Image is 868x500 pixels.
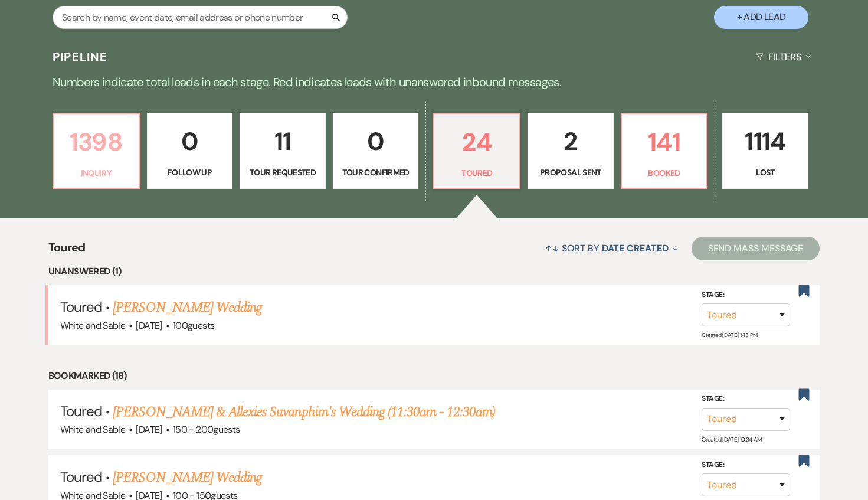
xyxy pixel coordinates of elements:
[60,423,125,436] span: White and Sable
[136,423,162,436] span: [DATE]
[155,122,225,161] p: 0
[702,331,757,339] span: Created: [DATE] 1:43 PM
[60,468,102,486] span: Toured
[240,113,326,189] a: 11Tour Requested
[247,166,318,179] p: Tour Requested
[702,289,790,302] label: Stage:
[48,264,820,279] li: Unanswered (1)
[340,122,411,161] p: 0
[535,122,606,161] p: 2
[441,166,512,179] p: Toured
[722,113,808,189] a: 1114Lost
[433,113,520,189] a: 24Toured
[621,113,708,189] a: 141Booked
[61,122,132,162] p: 1398
[702,436,761,443] span: Created: [DATE] 10:34 AM
[173,423,240,436] span: 150 - 200 guests
[155,166,225,179] p: Follow Up
[441,122,512,162] p: 24
[113,401,495,423] a: [PERSON_NAME] & Allexies Suvanphim's Wedding (11:30am - 12:30am)
[702,458,790,471] label: Stage:
[48,368,820,384] li: Bookmarked (18)
[333,113,419,189] a: 0Tour Confirmed
[60,298,102,316] span: Toured
[48,238,86,264] span: Toured
[53,113,140,189] a: 1398Inquiry
[60,319,125,332] span: White and Sable
[629,166,700,179] p: Booked
[692,237,820,260] button: Send Mass Message
[53,6,348,29] input: Search by name, event date, email address or phone number
[602,242,669,254] span: Date Created
[340,166,411,179] p: Tour Confirmed
[247,122,318,161] p: 11
[147,113,233,189] a: 0Follow Up
[113,467,262,488] a: [PERSON_NAME] Wedding
[541,233,682,264] button: Sort By Date Created
[528,113,614,189] a: 2Proposal Sent
[702,393,790,406] label: Stage:
[730,166,801,179] p: Lost
[53,48,108,65] h3: Pipeline
[751,41,815,73] button: Filters
[173,319,214,332] span: 100 guests
[545,242,559,254] span: ↑↓
[113,297,262,318] a: [PERSON_NAME] Wedding
[714,6,808,29] button: + Add Lead
[730,122,801,161] p: 1114
[60,402,102,420] span: Toured
[136,319,162,332] span: [DATE]
[61,166,132,179] p: Inquiry
[9,73,859,91] p: Numbers indicate total leads in each stage. Red indicates leads with unanswered inbound messages.
[629,122,700,162] p: 141
[535,166,606,179] p: Proposal Sent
